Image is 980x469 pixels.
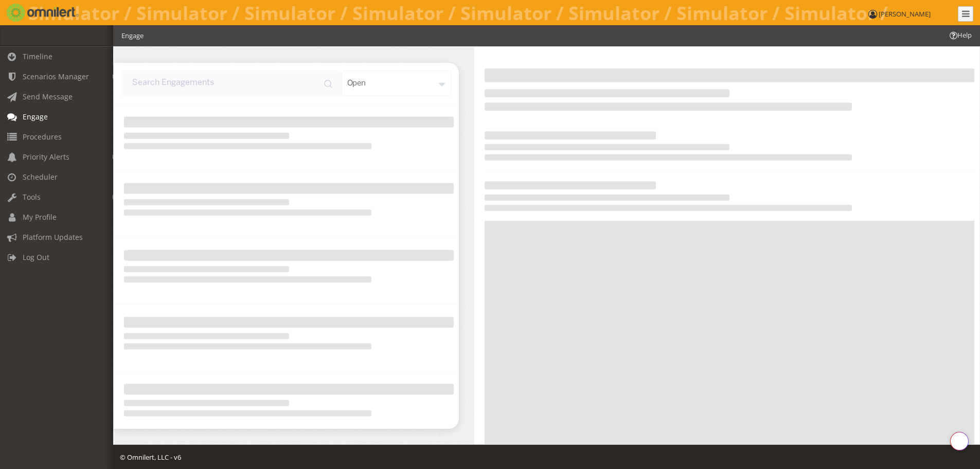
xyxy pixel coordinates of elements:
span: My Profile [23,212,57,222]
img: Omnilert [5,4,79,22]
span: Help [948,30,972,40]
span: Priority Alerts [23,152,69,162]
span: Log Out [23,252,49,262]
a: Collapse Menu [958,6,973,22]
li: Engage [121,31,144,41]
span: © Omnilert, LLC - v6 [120,453,181,462]
span: Procedures [23,132,62,142]
input: input [121,71,342,96]
span: Scenarios Manager [23,72,89,81]
span: Platform Updates [23,232,83,242]
div: open [342,71,452,96]
span: Send Message [23,92,73,101]
span: Scheduler [23,172,58,182]
span: Engage [23,112,48,121]
span: Tools [23,192,41,202]
span: Timeline [23,51,52,61]
span: [PERSON_NAME] [879,9,931,19]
